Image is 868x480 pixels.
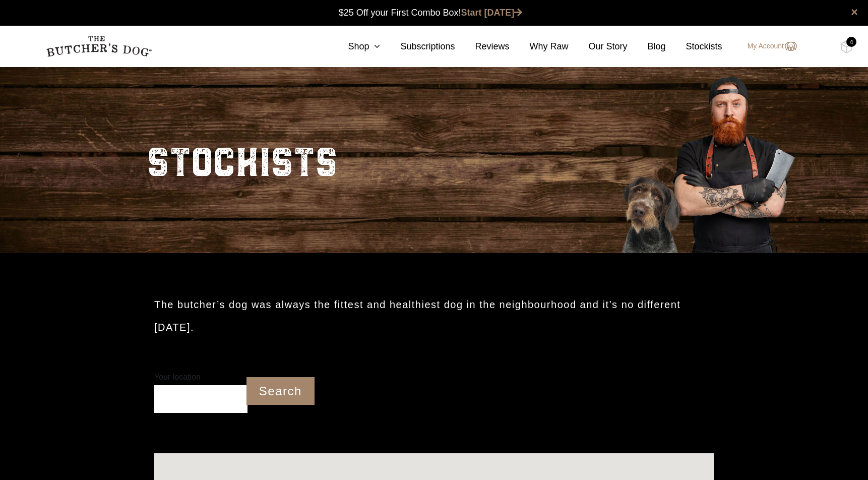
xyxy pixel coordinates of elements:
[846,37,856,47] div: 4
[455,40,509,53] a: Reviews
[851,6,858,18] a: close
[147,127,338,193] h2: STOCKISTS
[154,293,714,339] h2: The butcher’s dog was always the fittest and healthiest dog in the neighbourhood and it’s no diff...
[246,377,315,405] input: Search
[380,40,455,53] a: Subscriptions
[666,40,722,53] a: Stockists
[606,64,808,253] img: Butcher_Large_3.png
[628,40,666,53] a: Blog
[840,40,853,53] img: TBD_Cart-Full.png
[461,8,523,18] a: Start [DATE]
[328,40,380,53] a: Shop
[569,40,628,53] a: Our Story
[510,40,569,53] a: Why Raw
[737,40,797,52] a: My Account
